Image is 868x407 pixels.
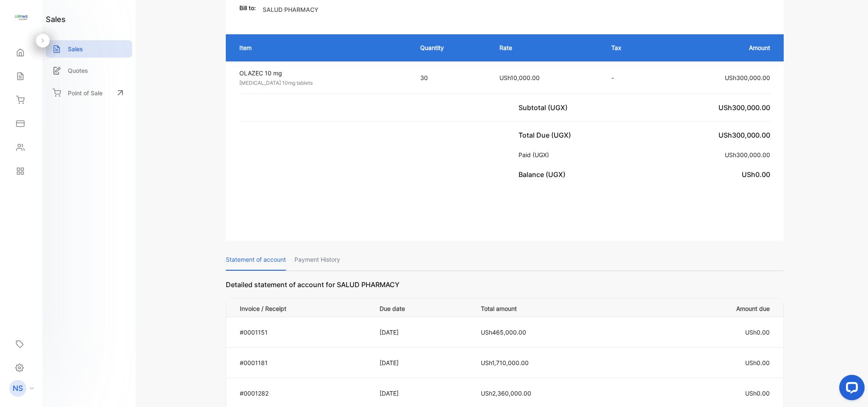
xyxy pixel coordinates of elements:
[420,73,483,82] p: 30
[46,62,132,79] a: Quotes
[68,89,103,97] p: Point of Sale
[240,328,369,337] p: #0001151
[718,131,770,139] span: USh300,000.00
[745,329,770,336] span: USh0.00
[13,383,23,394] p: NS
[664,43,771,52] p: Amount
[725,151,770,158] span: USh300,000.00
[611,73,647,82] p: -
[380,302,463,313] p: Due date
[15,11,28,24] img: logo
[420,43,483,52] p: Quantity
[239,3,256,12] p: Bill to:
[46,40,132,58] a: Sales
[380,358,463,367] p: [DATE]
[226,280,784,298] p: Detailed statement of account for SALUD PHARMACY
[742,170,770,179] span: USh0.00
[832,371,868,407] iframe: LiveChat chat widget
[68,66,88,75] p: Quotes
[725,74,770,81] span: USh300,000.00
[294,249,340,271] p: Payment History
[481,390,531,397] span: USh2,360,000.00
[239,79,405,87] p: [MEDICAL_DATA] 10mg tablets
[499,74,540,81] span: USh10,000.00
[239,69,405,78] p: OLAZEC 10 mg
[481,329,526,336] span: USh465,000.00
[718,103,770,112] span: USh300,000.00
[263,5,319,14] p: SALUD PHARMACY
[380,389,463,398] p: [DATE]
[481,359,529,366] span: USh1,710,000.00
[240,389,369,398] p: #0001282
[226,249,286,271] p: Statement of account
[519,169,569,180] p: Balance (UGX)
[239,43,403,52] p: Item
[240,302,369,313] p: Invoice / Receipt
[68,44,83,53] p: Sales
[519,130,574,140] p: Total Due (UGX)
[519,102,571,113] p: Subtotal (UGX)
[499,43,594,52] p: Rate
[635,302,770,313] p: Amount due
[519,150,552,159] p: Paid (UGX)
[481,302,625,313] p: Total amount
[46,14,66,25] h1: sales
[240,358,369,367] p: #0001181
[745,390,770,397] span: USh0.00
[380,328,463,337] p: [DATE]
[611,43,647,52] p: Tax
[46,83,132,102] a: Point of Sale
[745,359,770,366] span: USh0.00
